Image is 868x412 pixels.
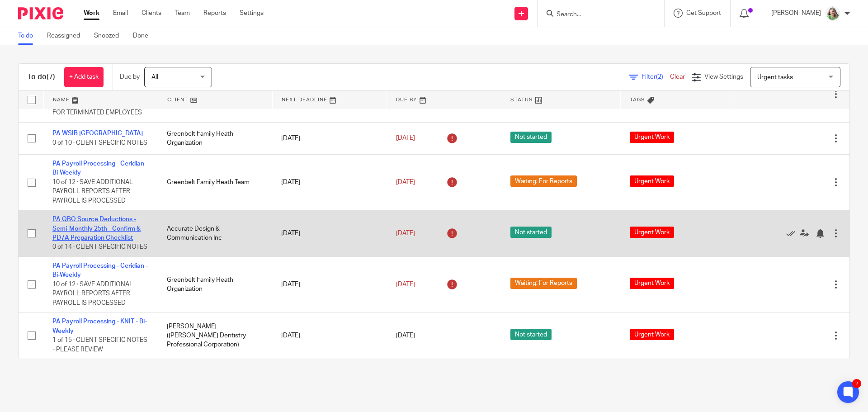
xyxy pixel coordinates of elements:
span: Urgent tasks [757,74,793,81]
span: Not started [510,132,552,143]
span: 1 of 15 · CLIENT SPECIFIC NOTES - PLEASE REVIEW [52,337,147,353]
td: [DATE] [272,313,387,359]
span: Urgent Work [630,278,674,289]
a: PA QBO Source Deductions - Semi-Monthly 25th - Confirm & PD7A Preparation Checklist [52,216,141,241]
a: PA Payroll Processing - Ceridian - Bi-Weekly [52,263,148,278]
td: [DATE] [272,210,387,257]
td: Greenbelt Family Heath Organization [158,256,272,312]
span: (7) [47,73,55,81]
span: Urgent Work [630,132,674,143]
span: Waiting: For Reports [510,278,577,289]
span: Filter [642,74,670,80]
span: [DATE] [396,230,415,237]
span: 10 of 12 · SAVE ADDITIONAL PAYROLL REPORTS AFTER PAYROLL IS PROCESSED [52,179,133,204]
a: Email [113,9,128,18]
input: Search [556,11,637,19]
span: [DATE] [396,135,415,142]
span: Urgent Work [630,227,674,238]
p: [PERSON_NAME] [771,9,821,18]
span: [DATE] [396,179,415,185]
td: Greenbelt Family Heath Team [158,155,272,210]
a: Reports [203,9,226,18]
a: PA Payroll Processing - Ceridian - Bi-Weekly [52,161,148,176]
a: Mark as done [786,229,800,238]
h1: To do [28,72,55,82]
span: All [151,74,158,81]
span: 0 of 10 · CLIENT SPECIFIC NOTES [52,140,147,146]
a: To do [18,27,40,45]
span: Waiting: For Reports [510,175,577,187]
a: Reassigned [47,27,87,45]
a: Settings [240,9,264,18]
a: + Add task [64,67,104,87]
img: Pixie [18,7,63,19]
a: Snoozed [94,27,126,45]
span: Not started [510,329,552,340]
span: 0 of 14 · CLIENT SPECIFIC NOTES [52,244,147,251]
span: [DATE] [396,281,415,288]
p: Due by [120,72,140,81]
td: [DATE] [272,122,387,154]
span: Not started [510,227,552,238]
td: [DATE] [272,155,387,210]
span: Get Support [686,10,721,16]
a: Clients [142,9,161,18]
td: [PERSON_NAME] ([PERSON_NAME] Dentistry Professional Corporation) [158,313,272,359]
span: 10 of 12 · SAVE ADDITIONAL PAYROLL REPORTS AFTER PAYROLL IS PROCESSED [52,281,133,306]
span: View Settings [704,74,743,80]
a: Team [175,9,190,18]
a: Clear [670,74,685,80]
td: Greenbelt Family Heath Organization [158,122,272,154]
img: KC%20Photo.jpg [826,6,840,21]
td: [DATE] [272,256,387,312]
a: Done [133,27,155,45]
a: Work [84,9,99,18]
span: Urgent Work [630,329,674,340]
span: [DATE] [396,332,415,339]
a: PA WSIB [GEOGRAPHIC_DATA] [52,130,143,137]
td: Accurate Design & Communication Inc [158,210,272,257]
span: (2) [656,74,663,80]
span: Urgent Work [630,175,674,187]
div: 2 [852,379,861,388]
span: Tags [630,97,645,102]
a: PA Payroll Processing - KNIT - Bi-Weekly [52,318,147,334]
